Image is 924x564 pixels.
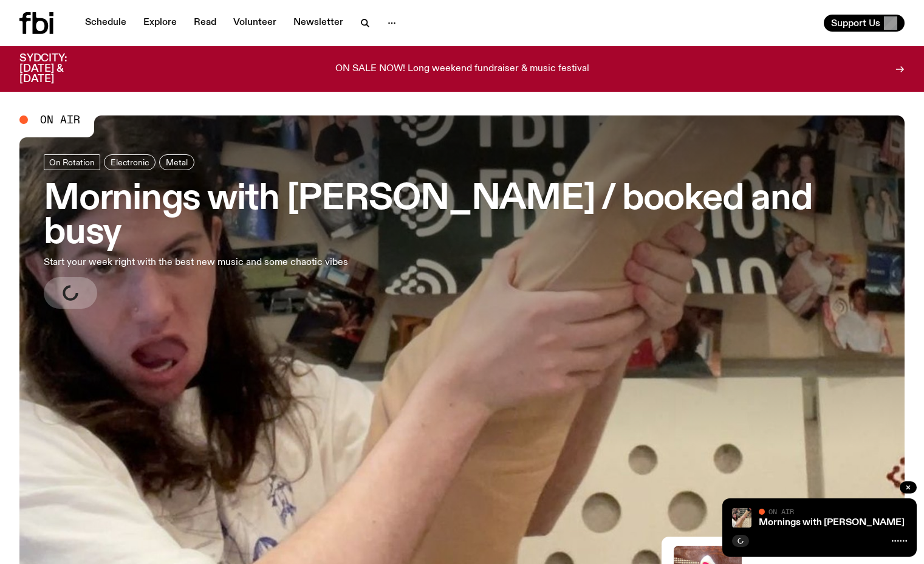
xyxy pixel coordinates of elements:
[187,15,224,32] a: Read
[768,507,794,515] span: On Air
[49,157,95,167] span: On Rotation
[44,182,880,250] h3: Mornings with [PERSON_NAME] / booked and busy
[19,53,97,84] h3: SYDCITY: [DATE] & [DATE]
[40,114,80,125] span: On Air
[136,15,184,32] a: Explore
[78,15,134,32] a: Schedule
[44,255,355,270] p: Start your week right with the best new music and some chaotic vibes
[226,15,284,32] a: Volunteer
[111,157,149,167] span: Electronic
[104,154,156,170] a: Electronic
[159,154,194,170] a: Metal
[824,15,905,32] button: Support Us
[732,508,751,528] img: A photo of Jim in the fbi studio sitting on a chair and awkwardly holding their leg in the air, s...
[831,18,880,29] span: Support Us
[335,64,589,75] p: ON SALE NOW! Long weekend fundraiser & music festival
[44,154,100,170] a: On Rotation
[166,157,188,167] span: Metal
[286,15,351,32] a: Newsletter
[44,154,880,309] a: Mornings with [PERSON_NAME] / booked and busyStart your week right with the best new music and so...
